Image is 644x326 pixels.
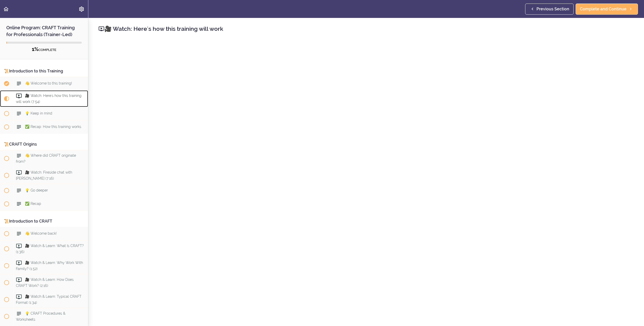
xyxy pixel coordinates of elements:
span: 💡 CRAFT Procedures & Worksheets [16,311,65,321]
span: 👋 Welcome to this training! [25,81,72,85]
h2: 🎥 Watch: Here's how this training will work [98,24,634,33]
svg: Settings Menu [78,6,85,12]
span: 👋 Where did CRAFT originate from? [16,153,76,163]
span: 🎥 Watch: Here's how this training will work (7:54) [16,94,82,103]
span: ✅ Recap [25,202,41,206]
span: 💡 Go deeper [25,188,48,192]
span: 👋 Welcome back! [25,231,57,235]
span: 🎥 Watch & Learn: Why Work With Family? (1:52) [16,261,83,270]
div: COMPLETE [6,46,82,53]
span: 🎥 Watch: Fireside chat with [PERSON_NAME] (7:16) [16,170,72,180]
span: Complete and Continue [580,6,627,12]
span: ✅ Recap: How this training works [25,125,81,129]
span: 🎥 Watch & Learn: What Is CRAFT? (1:36) [16,244,84,254]
svg: Back to course curriculum [3,6,9,12]
span: 💡 Keep in mind [25,111,52,115]
span: Previous Section [536,6,569,12]
span: 🎥 Watch & Learn: Typical CRAFT Format (1:34) [16,294,82,304]
span: 🎥 Watch & Learn: How Does CRAFT Work? (2:16) [16,278,74,287]
a: Previous Section [525,4,574,15]
a: Complete and Continue [576,4,638,15]
span: 1% [32,46,38,52]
